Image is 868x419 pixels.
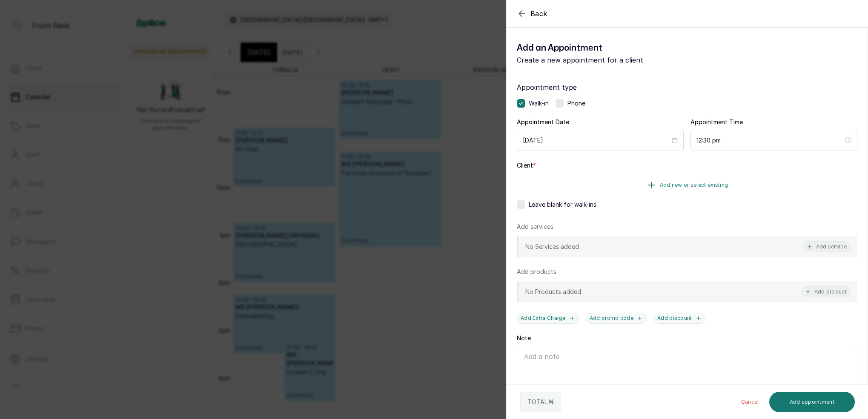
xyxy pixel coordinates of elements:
p: No Services added [525,242,579,251]
label: Appointment Date [517,118,569,126]
button: Add product [801,286,851,297]
button: Add new or select existing [517,173,857,197]
input: Select date [523,136,670,145]
span: Walk-in [529,99,549,108]
h1: Add an Appointment [517,41,687,55]
button: Add promo code [586,313,647,324]
span: Phone [567,99,585,108]
label: Client [517,161,536,170]
p: Add services [517,222,553,231]
span: Add new or select existing [660,182,728,188]
input: Select time [696,136,844,145]
button: Add discount [653,313,705,324]
p: Create a new appointment for a client [517,55,687,65]
span: Leave blank for walk-ins [529,200,596,209]
button: Back [517,9,547,19]
label: Note [517,334,531,342]
p: No Products added [525,288,581,296]
button: Add Extra Charge [517,313,579,324]
label: Appointment Time [690,118,743,126]
button: Add service [803,241,851,252]
button: Cancel [734,392,766,412]
p: Add products [517,268,556,276]
span: Back [530,9,547,19]
label: Appointment type [517,82,857,92]
button: Add appointment [769,392,855,412]
p: TOTAL: ₦ [527,398,554,406]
